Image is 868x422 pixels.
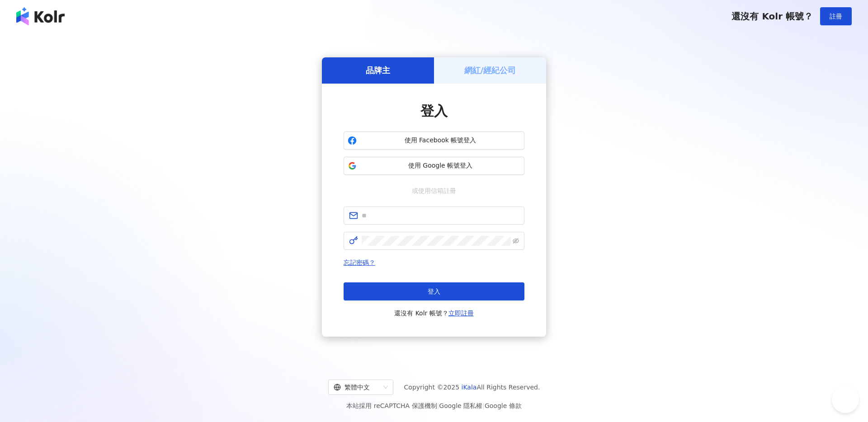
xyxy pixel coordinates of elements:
[462,384,477,391] a: iKala
[482,402,485,409] span: |
[820,7,852,25] button: 註冊
[731,11,813,22] span: 還沒有 Kolr 帳號？
[366,65,390,76] h5: 品牌主
[360,161,520,170] span: 使用 Google 帳號登入
[420,103,448,119] span: 登入
[334,380,380,394] div: 繁體中文
[406,186,462,196] span: 或使用信箱註冊
[360,136,520,145] span: 使用 Facebook 帳號登入
[830,13,842,20] span: 註冊
[513,238,519,244] span: eye-invisible
[344,259,375,266] a: 忘記密碼？
[16,7,65,25] img: logo
[394,308,474,319] span: 還沒有 Kolr 帳號？
[346,400,521,411] span: 本站採用 reCAPTCHA 保護機制
[344,131,524,150] button: 使用 Facebook 帳號登入
[344,157,524,175] button: 使用 Google 帳號登入
[344,282,524,300] button: 登入
[437,402,439,409] span: |
[439,402,482,409] a: Google 隱私權
[485,402,522,409] a: Google 條款
[404,382,540,393] span: Copyright © 2025 All Rights Reserved.
[448,309,474,317] a: 立即註冊
[464,65,516,76] h5: 網紅/經紀公司
[428,288,440,295] span: 登入
[832,386,859,413] iframe: Help Scout Beacon - Open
